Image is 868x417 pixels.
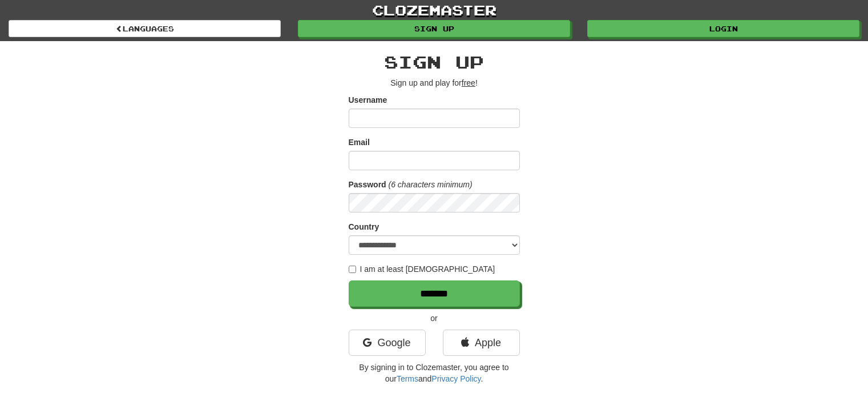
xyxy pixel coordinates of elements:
[349,312,520,324] p: or
[443,330,520,356] a: Apple
[431,374,481,383] a: Privacy Policy
[349,53,520,71] h2: Sign up
[462,78,475,87] u: free
[349,330,426,356] a: Google
[349,179,386,190] label: Password
[349,263,495,275] label: I am at least [DEMOGRAPHIC_DATA]
[349,94,387,106] label: Username
[349,362,520,384] p: By signing in to Clozemaster, you agree to our and .
[349,221,380,232] label: Country
[349,137,370,148] label: Email
[397,374,418,383] a: Terms
[389,180,473,189] em: (6 characters minimum)
[9,20,281,37] a: Languages
[349,77,520,89] p: Sign up and play for !
[587,20,859,37] a: Login
[349,266,356,273] input: I am at least [DEMOGRAPHIC_DATA]
[298,20,570,37] a: Sign up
